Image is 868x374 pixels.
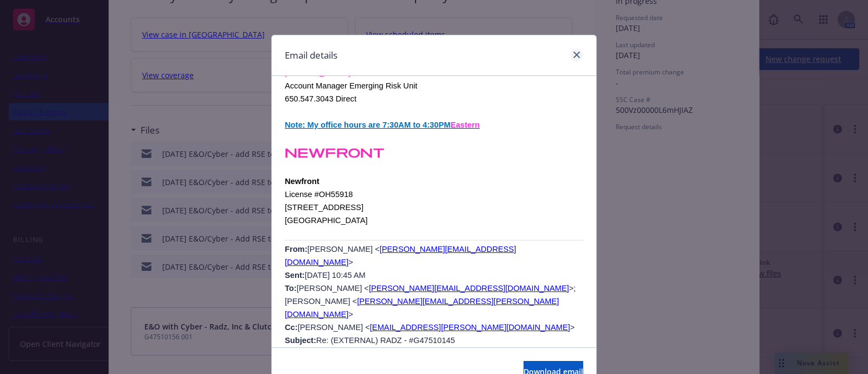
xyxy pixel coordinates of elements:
img: AD_4nXcZzPayLaiOUFunvUX96-ZgPnxMkHmcqfPgFNoCFptwHl9YxlSwd1QsDAsMKyTmkFDJRhFR2OrknwN5TuD-mh2BldcOT... [285,144,385,162]
span: [STREET_ADDRESS] [285,203,363,212]
span: > [DATE] 10:45 AM [PERSON_NAME] < [285,258,369,293]
a: [PERSON_NAME][EMAIL_ADDRESS][DOMAIN_NAME] [285,244,516,267]
b: Sent: [285,271,305,280]
span: From: [285,245,308,253]
span: >; [PERSON_NAME] < [285,284,576,306]
b: To: [285,284,297,293]
span: [GEOGRAPHIC_DATA] [285,216,368,225]
span: [PERSON_NAME][EMAIL_ADDRESS][DOMAIN_NAME] [285,245,516,267]
span: [PERSON_NAME] < [308,245,380,253]
a: [PERSON_NAME][EMAIL_ADDRESS][DOMAIN_NAME] [369,283,569,293]
span: Newfront [285,177,320,186]
span: License #OH55918 [285,190,353,199]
